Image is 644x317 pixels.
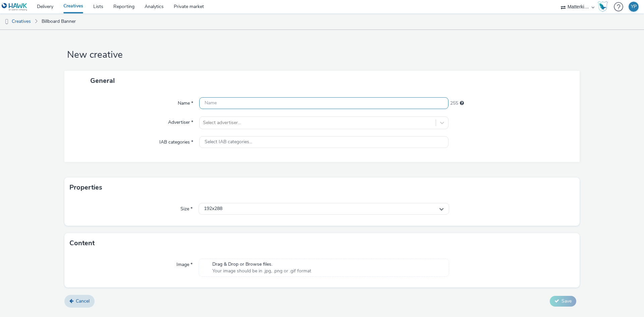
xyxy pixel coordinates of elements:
span: 255 [450,100,458,107]
div: Maximum 255 characters [460,100,464,107]
span: General [90,76,115,85]
span: Save [561,298,572,304]
span: Cancel [76,298,90,304]
img: dooh [3,18,10,25]
img: undefined Logo [2,3,28,11]
div: YP [631,2,637,12]
span: Your image should be in .jpg, .png or .gif format [212,268,311,274]
button: Save [550,296,576,307]
span: Drag & Drop or Browse files. [212,261,311,268]
h3: Properties [69,182,102,193]
label: Image * [174,259,195,268]
a: Cancel [64,295,95,308]
label: Size * [178,203,195,212]
h1: New creative [64,49,580,61]
a: Billboard Banner [38,13,79,30]
label: Advertiser * [165,116,196,126]
a: Hawk Academy [598,1,610,12]
label: IAB categories * [157,136,196,146]
img: Hawk Academy [598,1,608,12]
h3: Content [69,238,95,248]
span: Select IAB categories... [205,139,252,145]
input: Name [199,97,448,109]
label: Name * [175,97,196,107]
span: 192x288 [204,206,222,212]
